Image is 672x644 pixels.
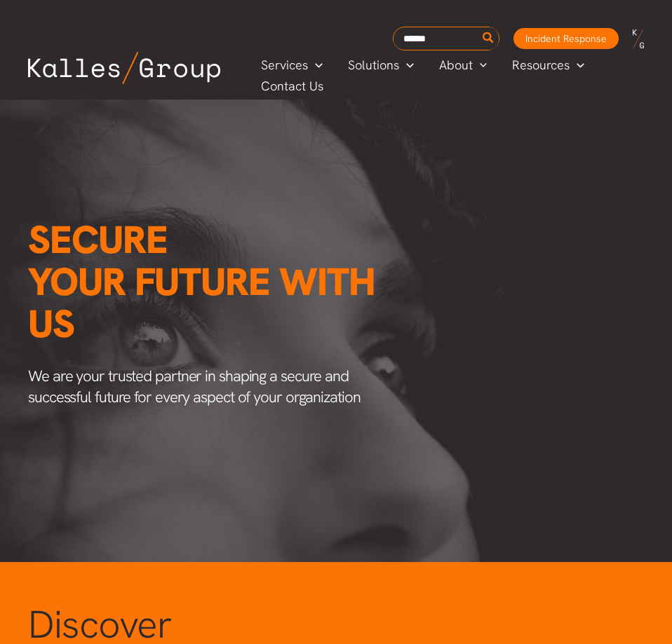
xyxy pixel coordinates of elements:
span: Menu Toggle [308,55,323,76]
img: Kalles Group [28,52,220,84]
span: Contact Us [261,76,323,97]
a: ResourcesMenu Toggle [499,55,597,76]
span: We are your trusted partner in shaping a secure and successful future for every aspect of your or... [28,366,361,407]
nav: Primary Site Navigation [248,53,658,97]
a: Contact Us [248,76,337,97]
a: ServicesMenu Toggle [248,55,335,76]
span: Solutions [348,55,399,76]
span: Resources [512,55,570,76]
span: Services [261,55,308,76]
a: Incident Response [513,28,619,49]
a: SolutionsMenu Toggle [335,55,426,76]
span: About [439,55,473,76]
span: Menu Toggle [473,55,488,76]
a: AboutMenu Toggle [426,55,500,76]
span: Menu Toggle [570,55,584,76]
button: Search [480,27,497,50]
span: Secure your future with us [28,214,375,349]
span: Menu Toggle [399,55,414,76]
